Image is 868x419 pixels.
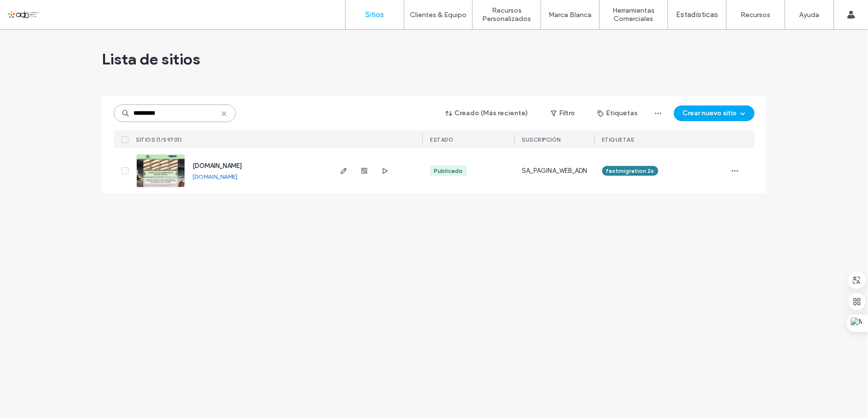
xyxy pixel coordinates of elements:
button: Crear nuevo sitio [674,105,755,121]
label: Recursos Personalizados [473,6,541,23]
span: ESTADO [430,136,454,143]
a: [DOMAIN_NAME] [193,173,238,180]
span: Suscripción [522,136,561,143]
button: Creado (Más reciente) [437,105,537,121]
span: SA_PAGINA_WEB_ADN [522,166,588,176]
label: Herramientas Comerciales [600,6,668,23]
label: Clientes & Equipo [410,11,467,19]
span: Ayuda [21,7,48,16]
label: Recursos [741,11,771,19]
span: fastmigration 2s [606,167,655,175]
a: [DOMAIN_NAME] [193,162,242,169]
span: SITIOS (1/59701) [136,136,182,143]
label: Estadísticas [677,10,719,19]
label: Marca Blanca [549,11,592,19]
label: Sitios [366,10,384,19]
button: Filtro [541,105,585,121]
span: ETIQUETAS [602,136,635,143]
div: Publicado [434,167,463,175]
span: Lista de sitios [102,49,201,69]
label: Ayuda [800,11,820,19]
button: Etiquetas [589,105,647,121]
